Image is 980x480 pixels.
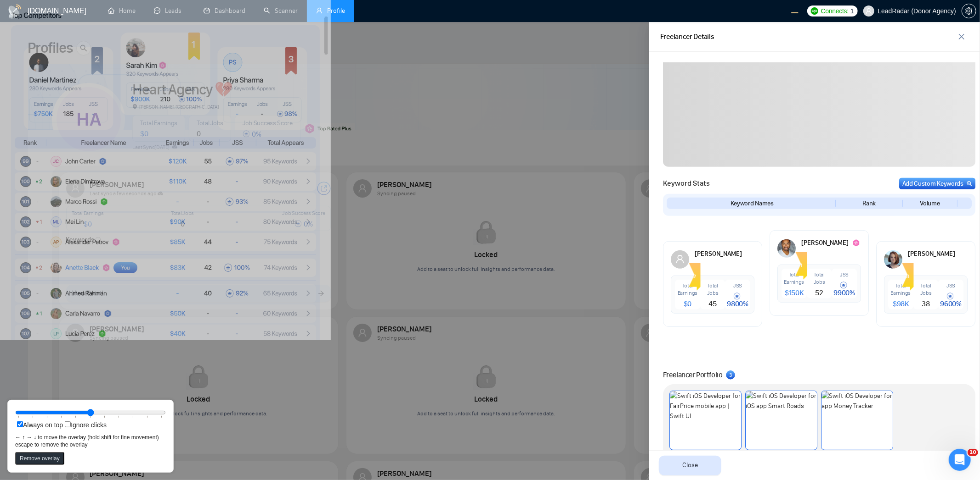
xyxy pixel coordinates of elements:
[908,250,955,258] strong: [PERSON_NAME]
[682,460,698,470] span: Close
[684,299,691,308] span: $ 0
[695,250,742,258] strong: [PERSON_NAME]
[726,370,735,380] sup: 3
[814,271,825,285] span: Total Jobs
[954,29,969,44] button: close
[908,249,955,259] span: Emily Rodriguez
[902,179,972,188] div: Add Custom Keywords
[962,4,976,18] button: setting
[327,7,345,15] span: Profile
[693,274,697,279] div: 2
[940,292,962,308] span: 9600 %
[840,271,849,278] span: JSS
[784,271,804,285] span: Total Earnings
[660,31,714,43] div: Freelancer Details
[729,372,732,378] span: 3
[821,391,893,450] img: Swift iOS Developer for app Money Tracker
[920,282,932,296] span: Total Jobs
[968,449,978,456] span: 10
[891,282,911,296] span: Total Earnings
[670,199,833,208] div: Keyword Names
[707,282,719,296] span: Total Jobs
[906,274,910,279] div: 3
[893,299,909,308] span: $ 98K
[821,6,849,16] span: Connects:
[801,238,849,248] span: Michael Chen
[815,288,823,297] span: 52
[801,239,849,247] strong: [PERSON_NAME]
[727,292,748,308] span: 9800 %
[675,254,685,264] span: user
[678,282,698,296] span: Total Earnings
[949,449,971,471] iframe: Intercom live chat
[955,33,969,40] span: close
[899,178,975,189] button: Add Custom Keywords
[962,7,976,15] span: setting
[922,299,929,308] span: 38
[659,456,721,475] button: Close
[962,7,976,15] a: setting
[838,199,901,208] div: Rank
[708,299,716,308] span: 45
[850,6,854,16] span: 1
[695,249,742,259] span: Sarah Johnson
[785,288,804,297] span: $ 150K
[852,239,860,247] img: top_rated_plus
[866,8,872,14] span: user
[946,282,955,289] span: JSS
[833,281,855,297] span: 9900 %
[884,250,902,269] img: Emily Rodriguez
[905,199,955,208] div: Volume
[670,391,741,450] img: Swift iOS Developer for FairPrice mobile app | Swift UI
[811,7,818,15] img: upwork-logo.png
[733,282,742,289] span: JSS
[663,178,710,189] span: Keyword Stats
[800,263,803,268] div: 1
[746,391,817,450] img: Swift iOS Developer for iOS app Smart Roads
[663,370,722,381] span: Freelancer Portfolio
[777,239,796,258] img: Michael Chen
